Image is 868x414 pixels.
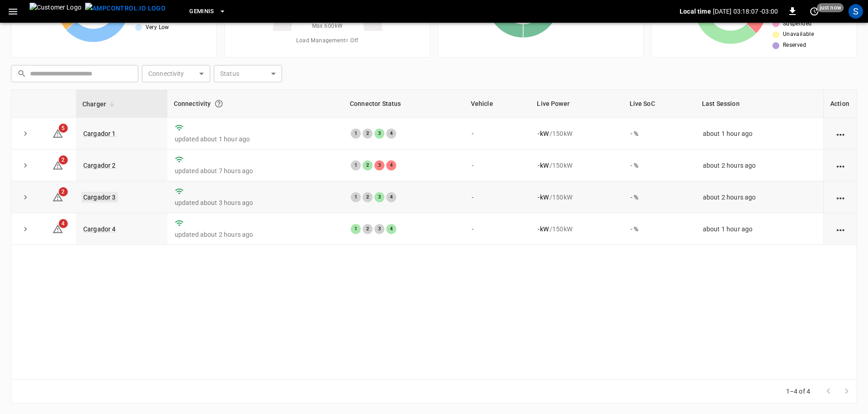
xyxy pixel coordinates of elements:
[374,160,384,170] div: 3
[386,129,396,139] div: 4
[175,135,336,144] p: updated about 1 hour ago
[786,387,810,396] p: 1–4 of 4
[680,7,711,16] p: Local time
[82,99,118,110] span: Charger
[374,129,384,139] div: 3
[186,3,230,20] button: Geminis
[464,118,531,150] td: -
[817,3,844,12] span: just now
[696,90,823,118] th: Last Session
[464,213,531,245] td: -
[85,3,166,14] img: ampcontrol.io logo
[783,41,806,50] span: Reserved
[312,22,343,31] span: Max. 600 kW
[189,6,214,17] span: Geminis
[351,224,361,234] div: 1
[19,127,32,140] button: expand row
[623,181,696,213] td: - %
[59,219,68,228] span: 4
[83,130,116,137] a: Cargador 1
[19,222,32,236] button: expand row
[175,230,336,239] p: updated about 2 hours ago
[823,90,857,118] th: Action
[696,150,823,181] td: about 2 hours ago
[386,192,396,202] div: 4
[363,192,373,202] div: 2
[83,162,116,169] a: Cargador 2
[363,224,373,234] div: 2
[351,192,361,202] div: 1
[538,224,548,234] p: - kW
[623,213,696,245] td: - %
[374,224,384,234] div: 3
[52,193,63,200] a: 2
[59,155,68,165] span: 2
[538,129,548,138] p: - kW
[783,20,812,29] span: Suspended
[696,213,823,245] td: about 1 hour ago
[351,129,361,139] div: 1
[530,90,623,118] th: Live Power
[538,193,548,202] p: - kW
[848,4,863,19] div: profile-icon
[696,181,823,213] td: about 2 hours ago
[52,225,63,232] a: 4
[211,95,227,112] button: Connection between the charger and our software.
[363,160,373,170] div: 2
[59,187,68,196] span: 2
[623,90,696,118] th: Live SoC
[175,166,336,175] p: updated about 7 hours ago
[175,198,336,207] p: updated about 3 hours ago
[146,23,169,32] span: Very Low
[807,4,822,19] button: set refresh interval
[835,224,846,234] div: action cell options
[464,181,531,213] td: -
[52,161,63,168] a: 2
[174,95,337,112] div: Connectivity
[81,192,118,203] a: Cargador 3
[296,36,358,45] span: Load Management = Off
[59,124,68,133] span: 5
[835,193,846,202] div: action cell options
[623,150,696,181] td: - %
[623,118,696,150] td: - %
[464,150,531,181] td: -
[696,118,823,150] td: about 1 hour ago
[464,90,531,118] th: Vehicle
[538,224,616,234] div: / 150 kW
[19,159,32,172] button: expand row
[538,161,548,170] p: - kW
[538,161,616,170] div: / 150 kW
[52,129,63,136] a: 5
[713,7,778,16] p: [DATE] 03:18:07 -03:00
[374,192,384,202] div: 3
[83,225,116,233] a: Cargador 4
[343,90,464,118] th: Connector Status
[386,224,396,234] div: 4
[351,160,361,170] div: 1
[386,160,396,170] div: 4
[363,129,373,139] div: 2
[30,3,81,20] img: Customer Logo
[835,129,846,138] div: action cell options
[783,30,814,39] span: Unavailable
[835,161,846,170] div: action cell options
[538,129,616,138] div: / 150 kW
[538,193,616,202] div: / 150 kW
[19,190,32,204] button: expand row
